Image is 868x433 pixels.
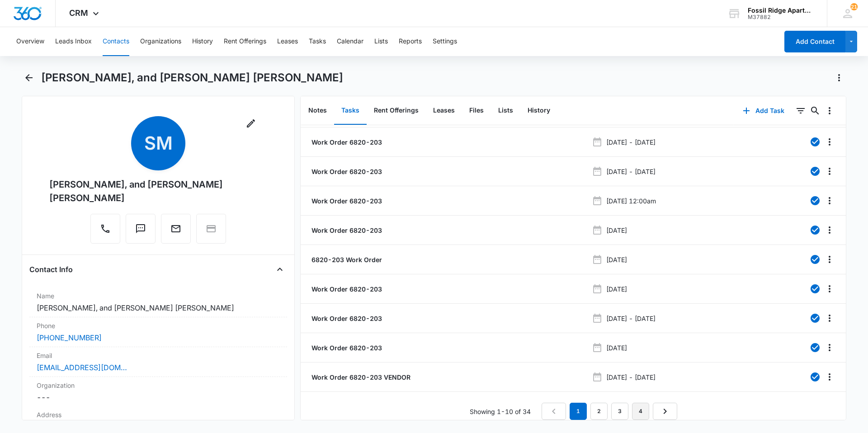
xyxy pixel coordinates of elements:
[822,340,837,355] button: Overflow Menu
[131,116,185,170] span: SM
[49,178,267,205] div: [PERSON_NAME], and [PERSON_NAME] [PERSON_NAME]
[822,282,837,296] button: Overflow Menu
[470,407,531,416] p: Showing 1-10 of 34
[69,8,88,18] span: CRM
[41,71,343,85] h1: [PERSON_NAME], and [PERSON_NAME] [PERSON_NAME]
[606,284,627,294] p: [DATE]
[37,351,280,360] label: Email
[37,302,280,313] dd: [PERSON_NAME], and [PERSON_NAME] [PERSON_NAME]
[37,362,127,373] a: [EMAIL_ADDRESS][DOMAIN_NAME]
[822,135,837,149] button: Overflow Menu
[570,403,587,420] em: 1
[606,372,656,382] p: [DATE] - [DATE]
[310,372,410,382] a: Work Order 6820-203 VENDOR
[140,27,181,56] button: Organizations
[310,314,382,323] a: Work Order 6820-203
[832,71,846,85] button: Actions
[301,97,334,125] button: Notes
[37,392,280,403] dd: ---
[310,196,382,206] a: Work Order 6820-203
[850,3,858,10] div: notifications count
[310,137,382,147] a: Work Order 6820-203
[606,255,627,264] p: [DATE]
[310,226,382,235] a: Work Order 6820-203
[29,377,287,406] div: Organization---
[337,27,363,56] button: Calendar
[22,71,36,85] button: Back
[309,27,326,56] button: Tasks
[426,97,462,125] button: Leases
[542,403,677,420] nav: Pagination
[611,403,628,420] a: Page 3
[822,311,837,325] button: Overflow Menu
[310,284,382,294] a: Work Order 6820-203
[310,343,382,353] a: Work Order 6820-203
[606,167,656,176] p: [DATE] - [DATE]
[192,27,213,56] button: History
[37,291,280,301] label: Name
[491,97,520,125] button: Lists
[29,264,73,275] h4: Contact Info
[793,104,808,118] button: Filters
[29,317,287,347] div: Phone[PHONE_NUMBER]
[748,14,814,20] div: account id
[808,104,822,118] button: Search...
[850,3,858,10] span: 21
[90,214,120,244] button: Call
[277,27,298,56] button: Leases
[606,137,656,147] p: [DATE] - [DATE]
[520,97,557,125] button: History
[90,228,120,235] a: Call
[606,196,656,206] p: [DATE] 12:00am
[822,104,837,118] button: Overflow Menu
[606,343,627,353] p: [DATE]
[29,287,287,317] div: Name[PERSON_NAME], and [PERSON_NAME] [PERSON_NAME]
[367,97,426,125] button: Rent Offerings
[374,27,388,56] button: Lists
[103,27,129,56] button: Contacts
[161,228,191,235] a: Email
[310,167,382,176] a: Work Order 6820-203
[161,214,191,244] button: Email
[822,193,837,208] button: Overflow Menu
[224,27,266,56] button: Rent Offerings
[822,164,837,179] button: Overflow Menu
[734,100,793,122] button: Add Task
[16,27,44,56] button: Overview
[126,228,156,235] a: Text
[37,381,280,390] label: Organization
[462,97,491,125] button: Files
[606,226,627,235] p: [DATE]
[748,7,814,14] div: account name
[334,97,367,125] button: Tasks
[590,403,608,420] a: Page 2
[273,262,287,277] button: Close
[55,27,92,56] button: Leads Inbox
[29,347,287,377] div: Email[EMAIL_ADDRESS][DOMAIN_NAME]
[653,403,677,420] a: Next Page
[399,27,422,56] button: Reports
[37,410,280,419] label: Address
[822,370,837,384] button: Overflow Menu
[126,214,156,244] button: Text
[606,314,656,323] p: [DATE] - [DATE]
[37,332,102,343] a: [PHONE_NUMBER]
[433,27,457,56] button: Settings
[822,252,837,267] button: Overflow Menu
[822,223,837,237] button: Overflow Menu
[37,321,280,330] label: Phone
[784,31,845,52] button: Add Contact
[310,255,382,264] a: 6820-203 Work Order
[632,403,649,420] a: Page 4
